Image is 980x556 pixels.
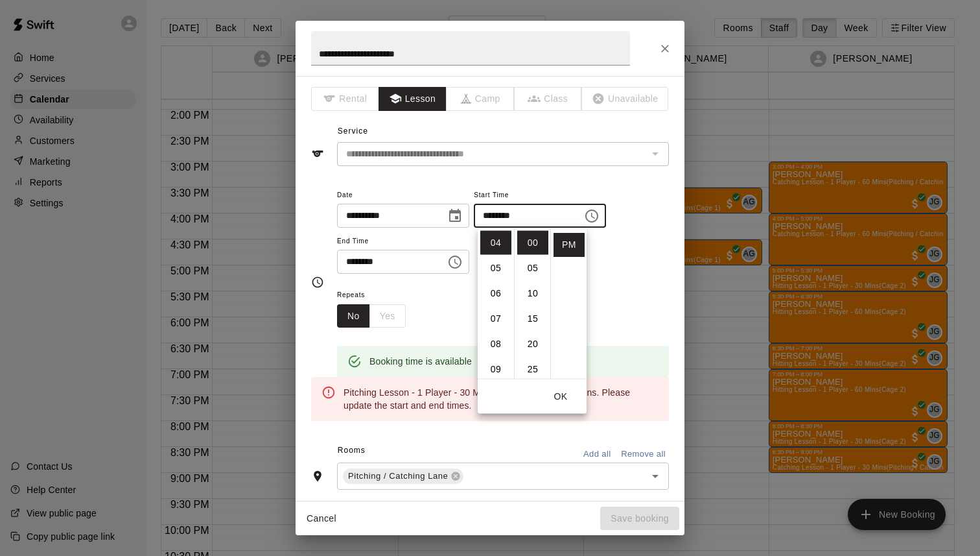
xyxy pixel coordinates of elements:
[337,304,370,328] button: No
[517,357,548,381] li: 25 minutes
[311,147,324,160] svg: Service
[480,256,511,280] li: 5 hours
[311,276,324,289] svg: Timing
[337,287,416,304] span: Repeats
[576,444,618,465] button: Add all
[343,470,453,483] span: Pitching / Catching Lane
[442,203,468,229] button: Choose date, selected date is Aug 19, 2025
[480,282,511,306] li: 6 hours
[618,444,669,465] button: Remove all
[337,142,669,166] div: The service of an existing booking cannot be changed
[369,350,472,373] div: Booking time is available
[579,203,605,229] button: Choose time, selected time is 4:00 PM
[480,332,511,356] li: 8 hours
[517,307,548,331] li: 15 minutes
[338,127,368,136] span: Service
[478,228,514,379] ul: Select hours
[442,249,468,275] button: Choose time, selected time is 6:30 PM
[447,87,515,111] span: The type of an existing booking cannot be changed
[517,332,548,356] li: 20 minutes
[515,87,583,111] span: The type of an existing booking cannot be changed
[550,228,587,379] ul: Select meridiem
[301,507,342,531] button: Cancel
[344,381,659,417] div: Pitching Lesson - 1 Player - 30 Mins has a duration of 30 mins . Please update the start and end ...
[517,282,548,306] li: 10 minutes
[582,87,669,111] span: The type of an existing booking cannot be changed
[480,307,511,331] li: 7 hours
[514,228,550,379] ul: Select minutes
[337,304,406,328] div: outlined button group
[540,385,581,409] button: OK
[379,87,447,111] button: Lesson
[646,467,664,485] button: Open
[337,187,469,204] span: Date
[517,256,548,280] li: 5 minutes
[480,231,511,255] li: 4 hours
[474,187,606,204] span: Start Time
[480,357,511,381] li: 9 hours
[554,233,585,257] li: PM
[653,37,677,60] button: Close
[343,468,463,484] div: Pitching / Catching Lane
[311,470,324,483] svg: Rooms
[517,231,548,255] li: 0 minutes
[337,233,469,250] span: End Time
[311,87,379,111] span: The type of an existing booking cannot be changed
[338,500,669,521] span: Notes
[338,446,366,455] span: Rooms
